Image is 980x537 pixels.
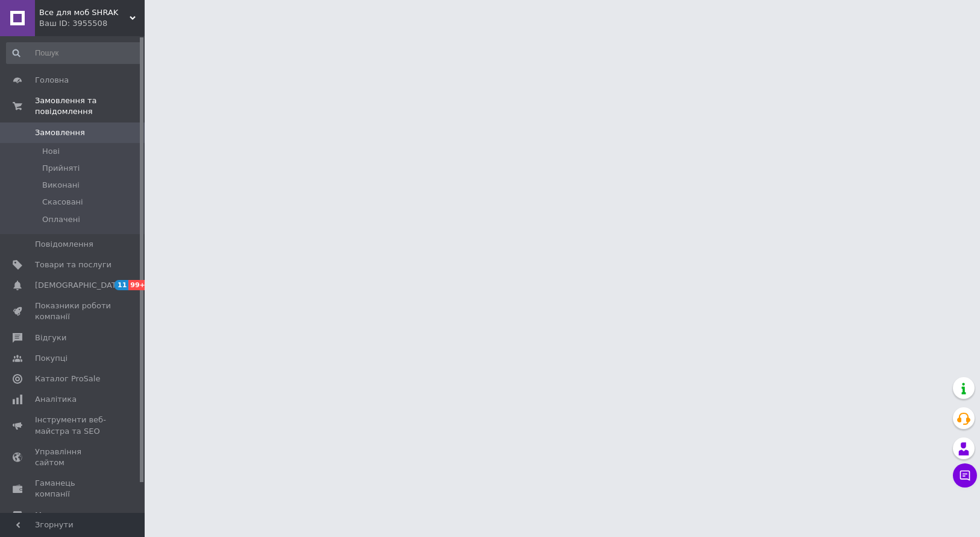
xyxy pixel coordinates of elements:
button: Чат з покупцем [953,463,977,488]
span: Замовлення та повідомлення [35,95,145,117]
span: Маркет [35,510,66,521]
span: Каталог ProSale [35,373,100,384]
span: Оплачені [42,214,80,225]
div: Ваш ID: 3955508 [39,18,145,29]
span: Головна [35,75,69,86]
input: Пошук [6,42,142,64]
span: Замовлення [35,127,85,138]
span: Прийняті [42,163,80,174]
span: Повідомлення [35,239,93,250]
span: Все для моб SHRAK [39,7,130,18]
span: Відгуки [35,332,66,343]
span: Виконані [42,180,80,191]
span: Гаманець компанії [35,478,112,500]
span: Скасовані [42,197,83,208]
span: [DEMOGRAPHIC_DATA] [35,280,124,291]
span: Інструменти веб-майстра та SEO [35,415,112,436]
span: Аналітика [35,394,77,405]
span: Показники роботи компанії [35,300,112,322]
span: Товари та послуги [35,259,112,270]
span: 11 [115,280,128,290]
span: Нові [42,146,60,157]
span: Управління сайтом [35,446,112,468]
span: 99+ [128,280,148,290]
span: Покупці [35,353,68,364]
